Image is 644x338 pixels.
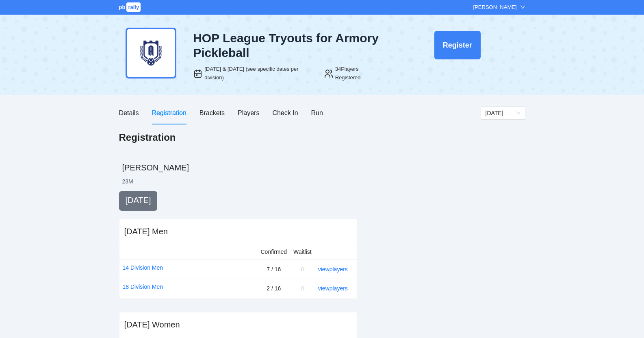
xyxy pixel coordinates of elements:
li: 23 M [122,177,133,185]
a: 18 Division Men [123,282,163,291]
div: Confirmed [261,247,287,256]
div: [DATE] Men [124,226,168,237]
td: 2 / 16 [258,279,291,298]
div: [DATE] & [DATE] (see specific dates per division) [204,65,314,82]
div: Registration [152,108,186,118]
div: 34 Players Registered [335,65,383,82]
div: Run [311,108,323,118]
h2: [PERSON_NAME] [122,162,525,173]
button: Register [434,31,481,59]
img: armory-dark-blue.png [126,28,176,79]
span: down [520,4,525,10]
div: [PERSON_NAME] [473,3,517,11]
div: Brackets [199,108,225,118]
div: HOP League Tryouts for Armory Pickleball [193,31,383,60]
div: Waitlist [293,247,312,256]
span: 0 [301,266,304,273]
a: pbrally [119,4,142,10]
span: 0 [301,285,304,292]
h1: Registration [119,131,176,144]
a: 14 Division Men [123,263,163,272]
a: view players [318,266,348,273]
div: [DATE] Women [124,319,180,330]
span: Thursday [486,107,520,119]
span: rally [126,2,141,12]
td: 7 / 16 [258,260,291,279]
div: Details [119,108,139,118]
a: view players [318,285,348,292]
span: pb [119,4,126,10]
div: Check In [272,108,298,118]
span: [DATE] [126,196,151,205]
div: Players [238,108,259,118]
